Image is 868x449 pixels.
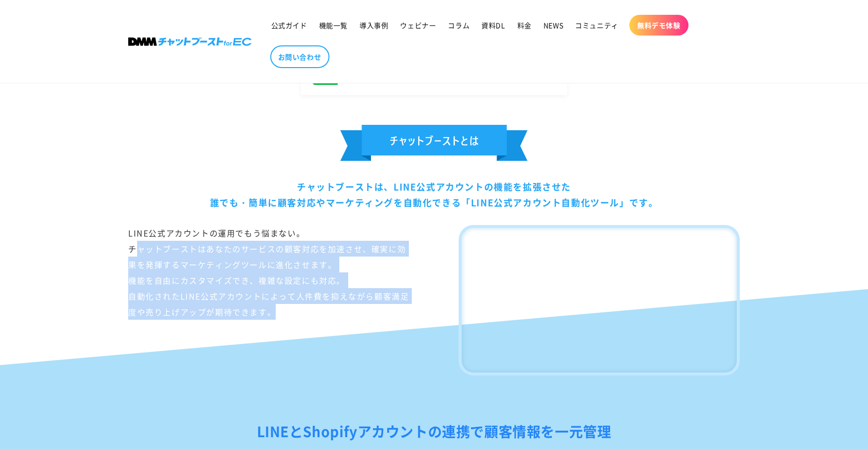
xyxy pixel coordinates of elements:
[128,179,740,211] div: チャットブーストは、LINE公式アカウントの機能を拡張させた 誰でも・簡単に顧客対応やマーケティングを自動化できる「LINE公式アカウント自動化ツール」です。
[394,15,442,36] a: ウェビナー
[128,37,252,46] img: 株式会社DMM Boost
[475,15,511,36] a: 資料DL
[538,15,569,36] a: NEWS
[400,21,436,30] span: ウェビナー
[270,45,329,68] a: お問い合わせ
[360,21,388,30] span: 導入事例
[637,21,681,30] span: 無料デモ体験
[481,21,505,30] span: 資料DL
[319,21,348,30] span: 機能一覧
[265,15,313,36] a: 公式ガイド
[448,21,470,30] span: コラム
[511,15,538,36] a: 料金
[629,15,688,36] a: 無料デモ体験
[340,125,528,161] img: チェットブーストとは
[442,15,475,36] a: コラム
[543,21,563,30] span: NEWS
[128,225,409,375] div: LINE公式アカウントの運用でもう悩まない。 チャットブーストはあなたのサービスの顧客対応を加速させ、確実に効果を発揮するマーケティングツールに進化させます。 機能を自由にカスタマイズでき、複雑...
[569,15,624,36] a: コミュニティ
[517,21,532,30] span: 料金
[354,15,394,36] a: 導入事例
[278,52,322,61] span: お問い合わせ
[313,15,354,36] a: 機能一覧
[128,420,740,444] h2: LINEとShopifyアカウントの連携で顧客情報を一元管理
[575,21,618,30] span: コミュニティ
[271,21,307,30] span: 公式ガイド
